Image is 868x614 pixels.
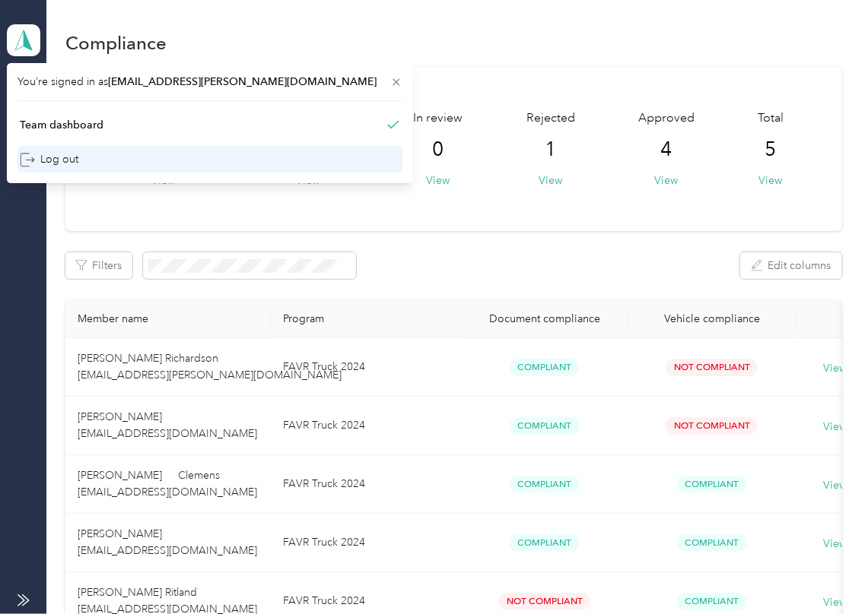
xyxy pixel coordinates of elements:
button: Edit columns [740,252,842,279]
button: View [654,172,678,188]
div: Vehicle compliance [641,312,784,325]
span: Compliant [510,476,580,493]
span: 4 [660,138,672,162]
span: 5 [765,138,776,162]
div: Team dashboard [20,117,103,133]
span: Not Compliant [666,417,758,435]
button: View [539,172,562,188]
div: Log out [20,151,78,167]
span: Not Compliant [498,593,590,610]
iframe: Everlance-gr Chat Button Frame [783,529,868,614]
span: Approved [638,109,695,128]
span: Compliant [510,534,580,552]
span: Compliant [510,359,580,376]
button: Filters [65,252,132,279]
span: 1 [545,138,556,162]
td: FAVR Truck 2024 [271,397,461,455]
td: FAVR Truck 2024 [271,338,461,397]
span: Total [758,109,784,128]
span: You’re signed in as [17,74,402,90]
span: [PERSON_NAME] Richardson [EMAIL_ADDRESS][PERSON_NAME][DOMAIN_NAME] [78,352,342,381]
span: [PERSON_NAME] [EMAIL_ADDRESS][DOMAIN_NAME] [78,527,257,557]
span: Compliant [677,476,747,493]
span: [PERSON_NAME] Clemens [EMAIL_ADDRESS][DOMAIN_NAME] [78,469,257,498]
button: View [427,172,450,188]
td: FAVR Truck 2024 [271,455,461,514]
span: Compliant [510,417,580,435]
span: Compliant [677,534,747,552]
div: Document compliance [473,312,616,325]
span: Compliant [677,593,747,610]
td: FAVR Truck 2024 [271,514,461,572]
span: [PERSON_NAME] [EMAIL_ADDRESS][DOMAIN_NAME] [78,410,257,440]
span: In review [414,109,463,128]
span: 0 [433,138,444,162]
span: [EMAIL_ADDRESS][PERSON_NAME][DOMAIN_NAME] [108,75,377,88]
button: View [758,172,782,188]
th: Member name [65,300,271,338]
span: Rejected [526,109,575,128]
h1: Compliance [65,35,167,51]
span: Not Compliant [666,359,758,376]
th: Program [271,300,461,338]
